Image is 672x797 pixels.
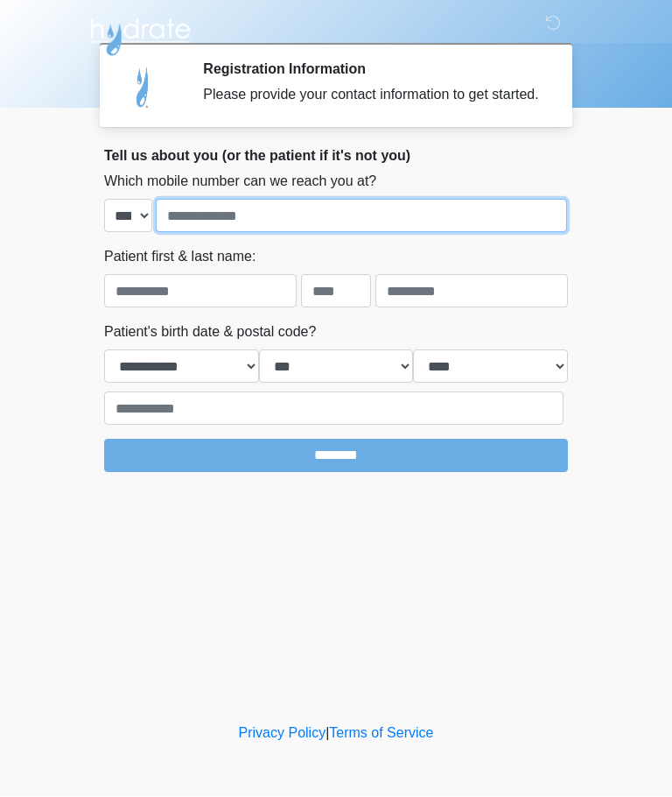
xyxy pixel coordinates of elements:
[117,61,170,114] img: Agent Avatar
[87,13,193,58] img: Hydrate IV Bar - Arcadia Logo
[203,85,542,106] div: Please provide your contact information to get started.
[104,247,255,268] label: Patient first & last name:
[104,172,376,193] label: Which mobile number can we reach you at?
[104,322,316,343] label: Patient's birth date & postal code?
[239,726,326,741] a: Privacy Policy
[329,726,433,741] a: Terms of Service
[104,148,568,165] h2: Tell us about you (or the patient if it's not you)
[325,726,329,741] a: |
